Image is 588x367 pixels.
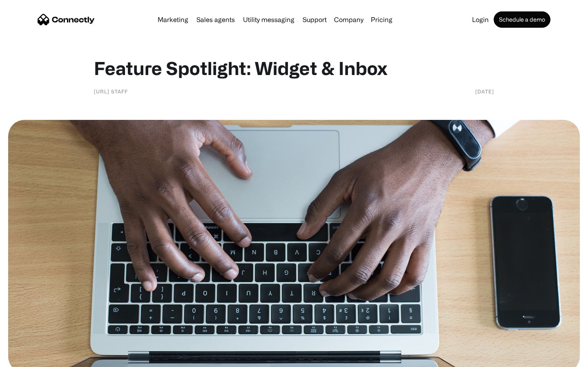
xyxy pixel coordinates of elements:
a: Utility messaging [240,16,298,23]
aside: Language selected: English [8,353,49,364]
a: Schedule a demo [494,11,550,28]
a: Sales agents [193,16,238,23]
ul: Language list [16,353,49,364]
a: Support [299,16,330,23]
div: [URL] staff [94,87,128,95]
div: [DATE] [475,87,494,95]
a: home [38,13,95,26]
div: Company [334,14,363,25]
div: Company [332,14,366,25]
a: Marketing [154,16,192,23]
a: Login [469,16,492,23]
a: Pricing [367,16,396,23]
h1: Feature Spotlight: Widget & Inbox [94,57,494,79]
